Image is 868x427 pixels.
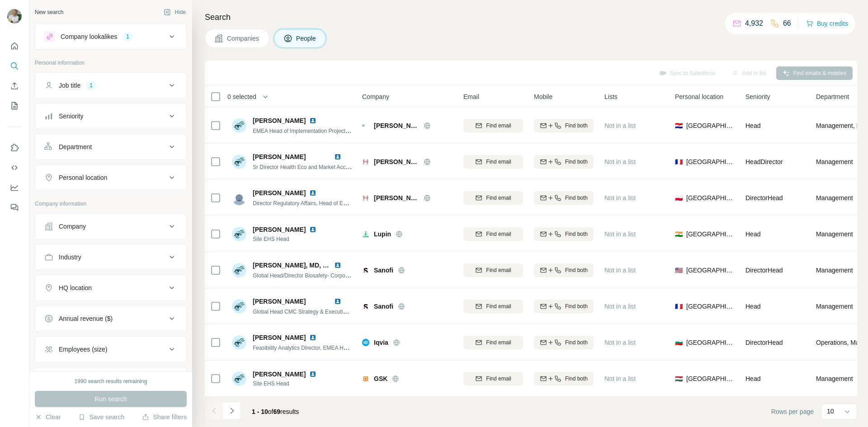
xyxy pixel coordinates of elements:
span: 🇺🇸 [675,266,683,275]
button: Find both [534,263,594,277]
button: Find email [463,155,523,169]
button: Company [35,216,186,237]
span: Not in a list [604,267,636,274]
button: Find email [463,119,523,132]
img: Logo of Abbott [362,125,369,127]
button: Company lookalikes1 [35,26,186,47]
span: Management [816,374,853,383]
span: Head Director [745,158,783,165]
span: Find email [486,338,511,347]
img: Avatar [232,227,246,241]
span: Management [816,266,853,275]
img: LinkedIn logo [309,189,316,197]
span: Personal location [675,92,723,101]
span: [GEOGRAPHIC_DATA] [686,121,735,130]
button: Save search [78,413,124,422]
span: 🇫🇷 [675,302,683,311]
p: 4,932 [745,18,763,29]
span: [PERSON_NAME] [253,370,306,379]
span: Director Regulatory Affairs, Head of EMEA RA Management Center, GRA Talent Hub Site lead [253,199,478,206]
span: [GEOGRAPHIC_DATA] [686,338,735,347]
span: People [296,34,317,43]
span: Management [816,302,853,311]
span: Not in a list [604,230,636,238]
div: Department [59,142,92,151]
img: Avatar [232,371,246,386]
button: Annual revenue ($) [35,308,186,329]
p: 10 [827,407,834,416]
span: Find email [486,230,511,238]
img: LinkedIn logo [334,262,341,269]
div: HQ location [59,283,92,292]
span: [PERSON_NAME] & [PERSON_NAME] [374,157,419,166]
img: Avatar [232,191,246,205]
span: 🇧🇬 [675,338,683,347]
span: 🇵🇱 [675,193,683,202]
button: Buy credits [806,17,848,30]
button: Employees (size) [35,338,186,360]
div: 1 [86,81,96,89]
button: Find email [463,191,523,205]
button: Hide [157,5,192,19]
span: Find email [486,266,511,274]
span: [GEOGRAPHIC_DATA] [686,193,735,202]
button: Use Surfe on LinkedIn [7,140,22,156]
span: Feasibility Analytics Director, EMEA Head Feasibility Analytics [253,344,401,351]
span: Find email [486,158,511,166]
span: Not in a list [604,194,636,202]
button: Find both [534,300,594,313]
span: Site EHS Head [253,380,327,388]
img: Avatar [232,299,246,314]
span: Sanofi [374,302,393,311]
span: 0 selected [227,92,256,101]
span: Not in a list [604,158,636,165]
button: Seniority [35,105,186,127]
span: 🇭🇷 [675,121,683,130]
span: of [268,408,274,415]
span: Lists [604,92,618,101]
button: Clear [35,413,61,422]
span: [GEOGRAPHIC_DATA] [686,230,735,239]
img: LinkedIn logo [309,371,316,378]
div: New search [35,8,63,16]
span: 🇫🇷 [675,157,683,166]
span: [GEOGRAPHIC_DATA] [686,266,735,275]
img: LinkedIn logo [309,334,316,341]
button: Department [35,136,186,158]
span: Find both [565,375,588,383]
span: Not in a list [604,122,636,129]
span: Director Head [745,194,783,202]
img: Logo of Lupin [362,230,369,238]
span: Sr Director Health Eco and Market Access, Head of Global Payer and Provider Value Demonstration [253,163,493,170]
img: Logo of Sanofi [362,303,369,310]
span: Find both [565,230,588,238]
span: Find email [486,302,511,310]
button: HQ location [35,277,186,299]
span: [PERSON_NAME] [253,188,306,197]
img: LinkedIn logo [334,298,341,305]
button: Find both [534,155,594,169]
p: 66 [783,18,791,29]
span: [PERSON_NAME] [253,153,306,160]
div: Personal location [59,173,107,182]
img: LinkedIn logo [309,226,316,233]
button: Find email [463,300,523,313]
h4: Search [205,11,857,23]
span: Management [816,230,853,239]
div: Annual revenue ($) [59,314,113,323]
span: Head [745,122,760,129]
button: Navigate to next page [223,402,241,420]
span: 69 [274,408,281,415]
span: Iqvia [374,338,388,347]
button: Find both [534,372,594,385]
span: Head [745,375,760,382]
button: Share filters [142,413,187,422]
span: Management [816,193,853,202]
span: Mobile [534,92,552,101]
img: LinkedIn logo [334,153,341,160]
span: [PERSON_NAME] [253,333,306,342]
button: My lists [7,98,22,114]
span: [GEOGRAPHIC_DATA] [686,157,735,166]
button: Find both [534,336,594,349]
span: Email [463,92,479,101]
